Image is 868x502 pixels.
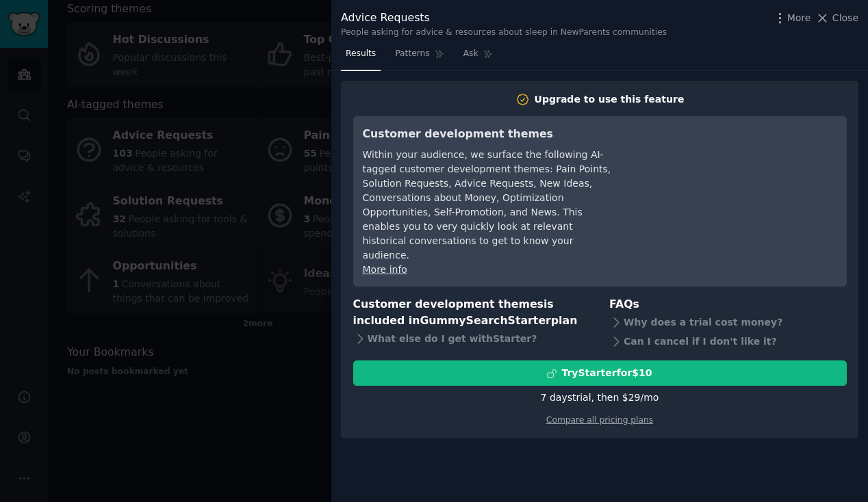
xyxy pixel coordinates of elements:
h3: FAQs [609,296,847,313]
div: 7 days trial, then $ 29 /mo [541,391,659,405]
div: Within your audience, we surface the following AI-tagged customer development themes: Pain Points... [363,148,613,263]
span: Ask [463,48,478,60]
div: Why does a trial cost money? [609,313,847,332]
span: GummySearch Starter [420,314,550,327]
span: More [787,11,811,25]
a: Patterns [390,43,448,71]
h3: Customer development themes is included in plan [353,296,591,330]
a: Compare all pricing plans [546,415,653,425]
span: Results [346,48,376,60]
a: More info [363,264,407,275]
div: Upgrade to use this feature [535,92,685,107]
div: Can I cancel if I don't like it? [609,332,847,351]
button: More [773,11,811,25]
div: Try Starter for $10 [561,366,652,380]
iframe: YouTube video player [632,126,837,228]
button: TryStarterfor$10 [353,360,847,386]
div: People asking for advice & resources about sleep in NewParents communities [341,27,667,39]
h3: Customer development themes [363,126,613,143]
span: Patterns [395,48,429,60]
span: Close [832,11,858,25]
div: What else do I get with Starter ? [353,330,591,349]
a: Ask [459,43,498,71]
div: Advice Requests [341,10,667,27]
a: Results [341,43,381,71]
button: Close [815,11,858,25]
